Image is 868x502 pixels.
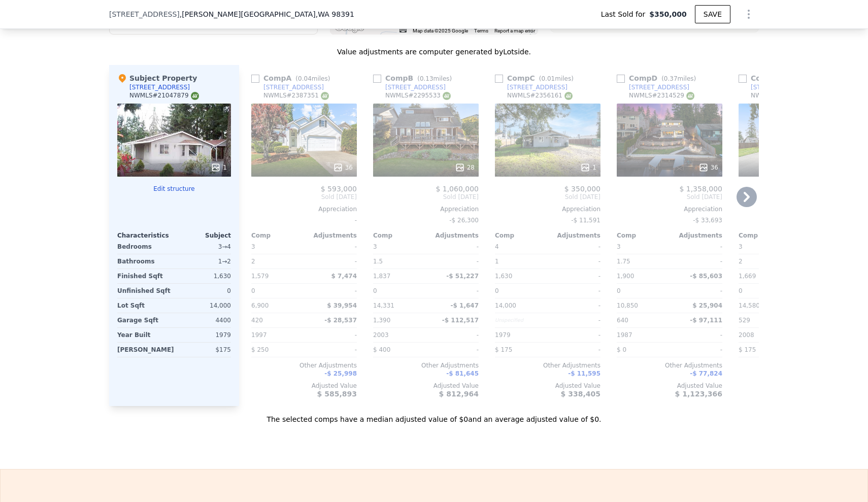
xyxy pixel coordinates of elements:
span: 1,579 [251,273,269,280]
span: , WA 98391 [316,10,354,18]
div: 36 [333,162,353,173]
span: 3 [739,243,743,250]
span: 0.04 [298,75,312,82]
span: 0 [495,287,499,294]
img: NWMLS Logo [443,92,451,100]
div: - [428,284,479,298]
div: 14,000 [176,298,231,313]
div: 1979 [495,328,546,342]
div: - [306,328,357,342]
button: Edit structure [117,185,231,193]
div: - [550,298,600,313]
div: 2008 [739,328,789,342]
div: - [550,328,600,342]
div: - [672,240,722,254]
span: 0.01 [541,75,555,82]
a: [STREET_ADDRESS] [617,83,689,91]
div: Bathrooms [117,254,172,269]
span: 14,580 [739,302,760,309]
span: $ 0 [617,346,626,353]
img: NWMLS Logo [564,92,573,100]
div: [STREET_ADDRESS] [385,83,446,91]
div: - [550,284,600,298]
span: -$ 1,647 [451,302,479,309]
div: - [550,269,600,283]
div: - [251,213,357,227]
span: -$ 25,998 [324,370,357,377]
span: 1,669 [739,273,756,280]
span: 3 [617,243,621,250]
div: - [550,313,600,327]
span: 14,000 [495,302,516,309]
span: -$ 11,595 [568,370,600,377]
span: $ 1,060,000 [436,185,479,193]
div: 1 [580,162,596,173]
span: $ 812,964 [439,390,479,398]
span: Last Sold for [601,9,650,19]
div: - [550,343,600,357]
span: $ 39,954 [327,302,357,309]
span: 1,390 [373,317,390,324]
span: $ 585,893 [317,390,357,398]
span: 6,900 [251,302,269,309]
div: - [428,343,479,357]
div: NWMLS # 2295533 [385,91,451,100]
div: NWMLS # 2314529 [629,91,694,100]
span: ( miles) [657,75,700,82]
span: -$ 28,537 [324,317,357,324]
div: Finished Sqft [117,269,172,283]
div: [STREET_ADDRESS] [507,83,567,91]
div: - [672,328,722,342]
span: ( miles) [291,75,334,82]
div: Other Adjustments [251,361,357,370]
span: $ 7,474 [331,273,357,280]
div: 3 → 4 [176,240,231,254]
span: $ 400 [373,346,390,353]
div: 36 [698,162,718,173]
button: SAVE [695,5,730,23]
span: $ 175 [739,346,756,353]
div: 28 [455,162,475,173]
div: Appreciation [739,205,844,213]
img: NWMLS Logo [686,92,694,100]
div: [STREET_ADDRESS] [629,83,689,91]
a: [STREET_ADDRESS] [739,83,811,91]
span: -$ 85,603 [690,273,722,280]
div: 1 [211,162,227,173]
span: 529 [739,317,750,324]
div: 1,630 [176,269,231,283]
span: 0.37 [664,75,678,82]
span: -$ 33,693 [693,217,722,224]
div: NWMLS # 2356161 [507,91,573,100]
div: Unspecified [495,313,546,327]
div: 1979 [176,328,231,342]
div: The selected comps have a median adjusted value of $0 and an average adjusted value of $0 . [109,406,759,424]
div: Subject Property [117,73,197,83]
a: [STREET_ADDRESS] [373,83,446,91]
div: Adjustments [426,231,479,240]
span: $ 1,123,366 [675,390,722,398]
div: NWMLS # 2387351 [263,91,329,100]
span: 4 [495,243,499,250]
span: ( miles) [413,75,456,82]
div: $175 [178,343,231,357]
div: Lot Sqft [117,298,172,313]
a: Terms (opens in new tab) [474,28,488,34]
span: 1,630 [495,273,512,280]
div: - [306,343,357,357]
span: Sold [DATE] [373,193,479,201]
div: Comp D [617,73,700,83]
span: 1,900 [617,273,634,280]
span: Map data ©2025 Google [413,28,468,34]
span: 0.13 [420,75,433,82]
div: Appreciation [495,205,600,213]
div: Comp A [251,73,334,83]
div: Comp [495,231,548,240]
span: Sold [DATE] [617,193,722,201]
div: Appreciation [617,205,722,213]
img: NWMLS Logo [191,92,199,100]
div: NWMLS # 2290552 [751,91,816,100]
span: 0 [617,287,621,294]
span: -$ 112,517 [442,317,479,324]
span: 3 [373,243,377,250]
